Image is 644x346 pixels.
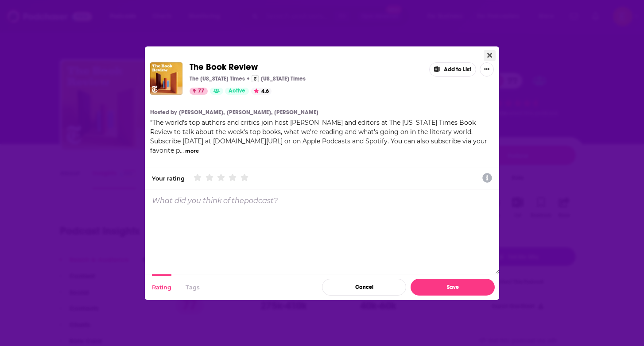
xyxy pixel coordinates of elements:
div: Your rating [152,175,185,182]
a: New York Times[US_STATE] Times [252,75,306,82]
button: Cancel [322,279,406,296]
a: Show additional information [482,172,492,185]
p: [US_STATE] Times [261,75,306,82]
a: The Book Review [190,62,258,72]
span: " [150,119,487,154]
span: 77 [198,87,204,96]
a: [PERSON_NAME], [227,109,272,116]
a: [PERSON_NAME] [274,109,318,116]
button: Save [411,279,495,296]
p: The [US_STATE] Times [190,75,245,82]
button: more [185,147,199,155]
a: [PERSON_NAME], [179,109,225,116]
img: New York Times [252,75,259,82]
span: ... [180,146,184,154]
button: Add to List [429,62,476,77]
button: Rating [152,274,171,300]
button: Close [484,50,496,61]
h4: Hosted by [150,109,177,116]
span: The Book Review [190,62,258,73]
button: Show More Button [480,62,494,77]
a: Active [225,88,249,95]
p: What did you think of the podcast ? [152,196,278,205]
span: Active [229,87,245,96]
span: The world's top authors and critics join host [PERSON_NAME] and editors at The [US_STATE] Times B... [150,119,487,154]
img: The Book Review [150,62,182,95]
button: 4.6 [251,88,272,95]
a: 77 [190,88,208,95]
button: Tags [186,274,200,300]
